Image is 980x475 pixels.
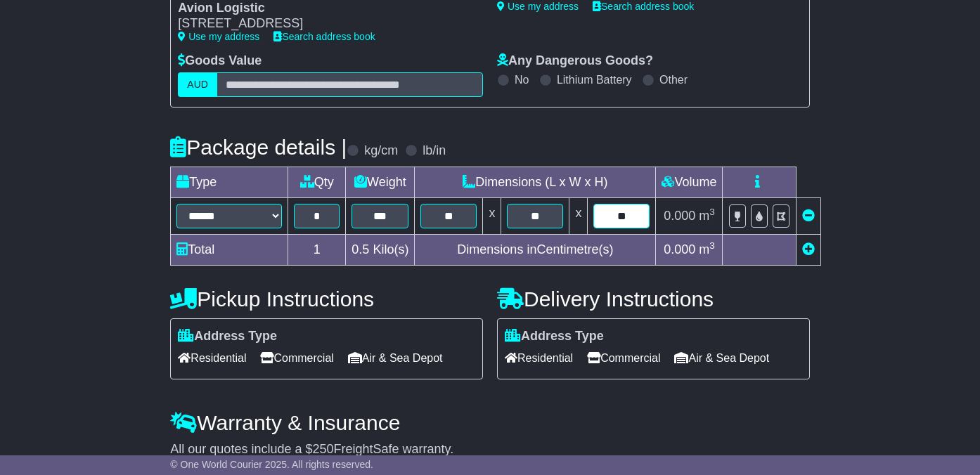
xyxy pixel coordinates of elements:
[352,242,369,256] span: 0.5
[674,347,769,369] span: Air & Sea Depot
[178,72,217,97] label: AUD
[312,442,333,456] span: 250
[709,240,715,251] sup: 3
[170,442,809,457] div: All our quotes include a $ FreightSafe warranty.
[415,167,656,197] td: Dimensions (L x W x H)
[171,167,288,197] td: Type
[656,167,723,197] td: Volume
[423,143,446,159] label: lb/in
[273,31,375,42] a: Search address book
[709,207,715,217] sup: 3
[170,411,809,434] h4: Warranty & Insurance
[178,31,259,42] a: Use my address
[593,1,694,12] a: Search address book
[505,329,604,344] label: Address Type
[170,136,347,159] h4: Package details |
[699,209,715,223] span: m
[497,287,810,311] h4: Delivery Instructions
[346,234,415,265] td: Kilo(s)
[178,347,246,369] span: Residential
[348,347,443,369] span: Air & Sea Depot
[364,143,398,159] label: kg/cm
[178,53,262,69] label: Goods Value
[659,73,688,86] label: Other
[497,1,579,12] a: Use my address
[170,287,483,311] h4: Pickup Instructions
[497,53,653,69] label: Any Dangerous Goods?
[802,209,815,223] a: Remove this item
[515,73,529,86] label: No
[569,197,588,234] td: x
[587,347,660,369] span: Commercial
[260,347,333,369] span: Commercial
[346,167,415,197] td: Weight
[178,1,469,16] div: Avion Logistic
[288,167,346,197] td: Qty
[288,234,346,265] td: 1
[483,197,501,234] td: x
[557,73,632,86] label: Lithium Battery
[664,242,695,256] span: 0.000
[178,16,469,32] div: [STREET_ADDRESS]
[171,234,288,265] td: Total
[415,234,656,265] td: Dimensions in Centimetre(s)
[178,329,277,344] label: Address Type
[664,209,695,223] span: 0.000
[802,242,815,256] a: Add new item
[699,242,715,256] span: m
[170,459,373,470] span: © One World Courier 2025. All rights reserved.
[505,347,573,369] span: Residential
